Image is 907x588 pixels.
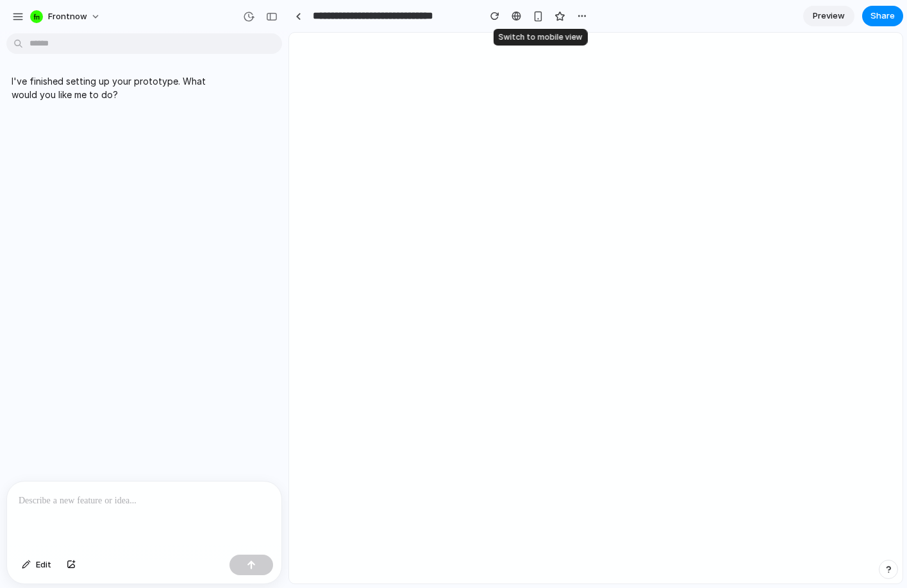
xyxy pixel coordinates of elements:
span: Share [870,10,895,22]
div: Switch to mobile view [494,29,588,46]
span: Edit [36,559,51,571]
a: Preview [803,6,854,26]
button: Share [862,6,903,26]
button: Frontnow [25,6,107,27]
span: Preview [813,10,845,22]
p: I've finished setting up your prototype. What would you like me to do? [12,74,226,101]
button: Edit [15,555,58,575]
span: Frontnow [48,10,87,23]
